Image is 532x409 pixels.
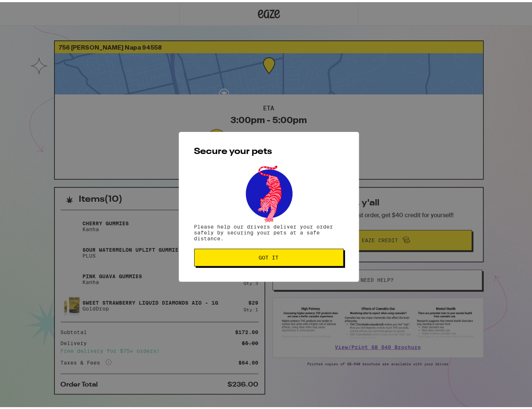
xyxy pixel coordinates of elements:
h2: Secure your pets [194,145,344,154]
p: Please help our drivers deliver your order safely by securing your pets at a safe distance. [194,222,344,239]
span: Hi. Need any help? [5,5,53,11]
img: pets [239,161,299,222]
button: Got it [194,247,344,264]
span: Got it [259,253,279,258]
